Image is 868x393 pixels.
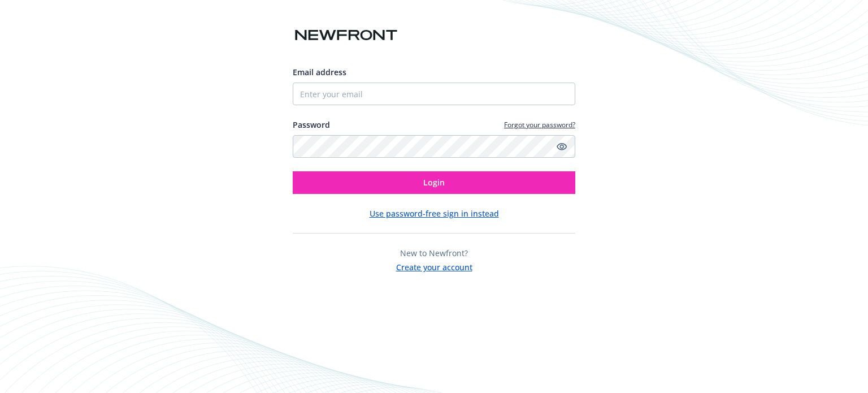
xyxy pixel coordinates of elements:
input: Enter your password [293,135,575,158]
img: Newfront logo [293,25,400,45]
button: Create your account [396,259,472,273]
span: Email address [293,67,346,77]
span: Login [423,177,445,188]
button: Login [293,171,575,194]
a: Show password [555,140,568,153]
label: Password [293,119,330,131]
span: New to Newfront? [400,248,468,258]
button: Use password-free sign in instead [370,208,499,219]
a: Forgot your password? [504,120,575,129]
input: Enter your email [293,83,575,105]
